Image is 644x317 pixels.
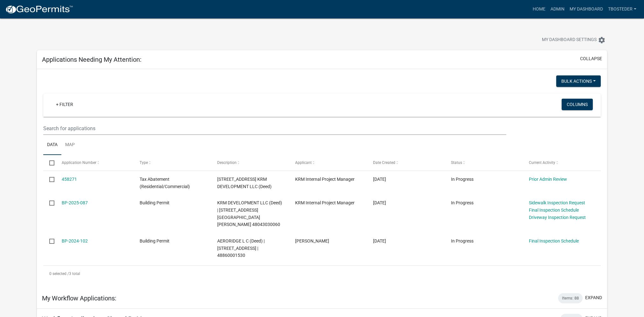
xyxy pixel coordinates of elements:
[598,36,606,44] i: settings
[43,266,601,282] div: 3 total
[451,238,474,243] span: In Progress
[537,34,611,46] button: My Dashboard Settingssettings
[373,177,386,182] span: 08/01/2025
[140,238,170,243] span: Building Permit
[37,69,607,288] div: collapse
[585,294,602,301] button: expand
[43,122,506,135] input: Search for applications
[529,177,567,182] a: Prior Admin Review
[556,75,601,87] button: Bulk Actions
[295,238,329,243] span: tyler
[529,215,586,220] a: Driveway Inspection Request
[289,155,367,170] datatable-header-cell: Applicant
[580,55,602,62] button: collapse
[61,135,79,155] a: Map
[217,238,265,258] span: AERORIDGE L C (Deed) | 1009 S JEFFERSON WAY | 48860001530
[43,155,55,170] datatable-header-cell: Select
[542,36,597,44] span: My Dashboard Settings
[51,99,78,110] a: + Filter
[295,160,312,165] span: Applicant
[558,293,583,303] div: Items: 88
[42,294,116,302] h5: My Workflow Applications:
[62,160,96,165] span: Application Number
[140,200,170,205] span: Building Permit
[567,3,606,15] a: My Dashboard
[451,160,462,165] span: Status
[62,238,88,243] a: BP-2024-102
[217,177,272,189] span: 505 N 20TH ST KRM DEVELOPMENT LLC (Deed)
[373,200,386,205] span: 04/28/2025
[562,99,593,110] button: Columns
[133,155,211,170] datatable-header-cell: Type
[451,177,474,182] span: In Progress
[529,238,579,243] a: Final Inspection Schedule
[56,155,134,170] datatable-header-cell: Application Number
[62,177,77,182] a: 458271
[529,160,555,165] span: Current Activity
[217,200,282,227] span: KRM DEVELOPMENT LLC (Deed) | 1602 E GIRARD AVE | 48043030060
[295,177,355,182] span: KRM Internal Project Manager
[606,3,639,15] a: tbosteder
[548,3,567,15] a: Admin
[211,155,289,170] datatable-header-cell: Description
[367,155,445,170] datatable-header-cell: Date Created
[62,200,88,205] a: BP-2025-087
[42,56,142,63] h5: Applications Needing My Attention:
[295,200,355,205] span: KRM Internal Project Manager
[529,208,579,213] a: Final Inspection Schedule
[523,155,600,170] datatable-header-cell: Current Activity
[373,160,395,165] span: Date Created
[529,200,585,205] a: Sidewalk Inspection Request
[217,160,237,165] span: Description
[49,271,69,276] span: 0 selected /
[530,3,548,15] a: Home
[445,155,523,170] datatable-header-cell: Status
[373,238,386,243] span: 07/31/2024
[140,177,190,189] span: Tax Abatement (Residential/Commercial)
[451,200,474,205] span: In Progress
[43,135,61,155] a: Data
[140,160,148,165] span: Type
